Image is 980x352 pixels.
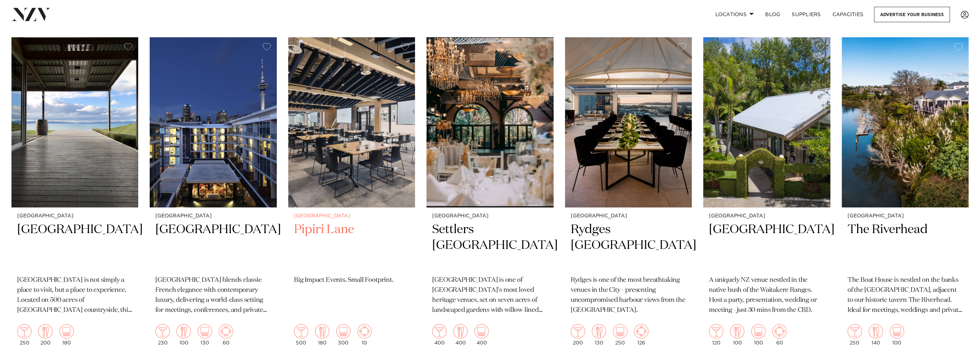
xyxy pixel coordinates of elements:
[709,324,723,346] div: 120
[315,324,329,346] div: 180
[59,324,74,346] div: 180
[17,324,32,338] img: cocktail.png
[709,222,824,270] h2: [GEOGRAPHIC_DATA]
[772,324,787,338] img: meeting.png
[848,213,963,219] small: [GEOGRAPHIC_DATA]
[453,324,468,338] img: dining.png
[827,7,869,22] a: Capacities
[198,324,212,338] img: theatre.png
[432,275,547,315] p: [GEOGRAPHIC_DATA] is one of [GEOGRAPHIC_DATA]'s most loved heritage venues, set on seven acres of...
[453,324,468,346] div: 400
[150,37,276,207] img: Sofitel Auckland Viaduct Harbour hotel venue
[709,7,759,22] a: Locations
[17,275,132,315] p: [GEOGRAPHIC_DATA] is not simply a place to visit, but a place to experience. Located on 500 acres...
[315,324,329,338] img: dining.png
[634,324,648,346] div: 126
[730,324,744,338] img: dining.png
[17,213,132,219] small: [GEOGRAPHIC_DATA]
[592,324,606,338] img: dining.png
[634,324,648,338] img: meeting.png
[571,324,585,346] div: 200
[357,324,372,338] img: meeting.png
[890,324,904,346] div: 100
[592,324,606,346] div: 130
[772,324,787,346] div: 60
[474,324,489,338] img: theatre.png
[848,324,862,346] div: 250
[177,324,191,338] img: dining.png
[565,37,692,351] a: [GEOGRAPHIC_DATA] Rydges [GEOGRAPHIC_DATA] Rydges is one of the most breathtaking venues in the C...
[426,37,553,351] a: [GEOGRAPHIC_DATA] Settlers [GEOGRAPHIC_DATA] [GEOGRAPHIC_DATA] is one of [GEOGRAPHIC_DATA]'s most...
[11,8,50,21] img: nzv-logo.png
[432,222,547,270] h2: Settlers [GEOGRAPHIC_DATA]
[155,324,170,338] img: cocktail.png
[703,37,830,351] a: [GEOGRAPHIC_DATA] [GEOGRAPHIC_DATA] A uniquely NZ venue nestled in the native bush of the Waitake...
[150,37,276,351] a: Sofitel Auckland Viaduct Harbour hotel venue [GEOGRAPHIC_DATA] [GEOGRAPHIC_DATA] [GEOGRAPHIC_DATA...
[759,7,786,22] a: BLOG
[432,324,446,346] div: 400
[709,275,824,315] p: A uniquely NZ venue nestled in the native bush of the Waitakere Ranges. Host a party, presentatio...
[59,324,74,338] img: theatre.png
[11,37,138,351] a: [GEOGRAPHIC_DATA] [GEOGRAPHIC_DATA] [GEOGRAPHIC_DATA] is not simply a place to visit, but a place...
[336,324,351,346] div: 300
[571,222,686,270] h2: Rydges [GEOGRAPHIC_DATA]
[869,324,883,338] img: dining.png
[38,324,53,338] img: dining.png
[155,275,271,315] p: [GEOGRAPHIC_DATA] blends classic French elegance with contemporary luxury, delivering a world-cla...
[786,7,826,22] a: SUPPLIERS
[38,324,53,346] div: 200
[571,213,686,219] small: [GEOGRAPHIC_DATA]
[17,324,32,346] div: 250
[848,324,862,338] img: cocktail.png
[842,37,969,351] a: [GEOGRAPHIC_DATA] The Riverhead The Boat House is nestled on the banks of the [GEOGRAPHIC_DATA], ...
[890,324,904,338] img: theatre.png
[155,324,170,346] div: 230
[155,213,271,219] small: [GEOGRAPHIC_DATA]
[874,7,950,22] a: Advertise your business
[730,324,744,346] div: 100
[848,222,963,270] h2: The Riverhead
[294,213,409,219] small: [GEOGRAPHIC_DATA]
[751,324,766,346] div: 100
[709,213,824,219] small: [GEOGRAPHIC_DATA]
[432,213,547,219] small: [GEOGRAPHIC_DATA]
[198,324,212,346] div: 130
[155,222,271,270] h2: [GEOGRAPHIC_DATA]
[709,324,723,338] img: cocktail.png
[17,222,132,270] h2: [GEOGRAPHIC_DATA]
[336,324,351,338] img: theatre.png
[294,222,409,270] h2: Pipiri Lane
[294,275,409,285] p: Big Impact Events. Small Footprint.
[474,324,489,346] div: 400
[432,324,446,338] img: cocktail.png
[357,324,372,346] div: 10
[613,324,627,346] div: 250
[751,324,766,338] img: theatre.png
[571,275,686,315] p: Rydges is one of the most breathtaking venues in the City - presenting uncompromised harbour view...
[613,324,627,338] img: theatre.png
[177,324,191,346] div: 100
[219,324,233,346] div: 60
[294,324,308,338] img: cocktail.png
[571,324,585,338] img: cocktail.png
[869,324,883,346] div: 140
[848,275,963,315] p: The Boat House is nestled on the banks of the [GEOGRAPHIC_DATA], adjacent to our historic tavern ...
[288,37,415,351] a: [GEOGRAPHIC_DATA] Pipiri Lane Big Impact Events. Small Footprint. 500 180 300 10
[219,324,233,338] img: meeting.png
[294,324,308,346] div: 500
